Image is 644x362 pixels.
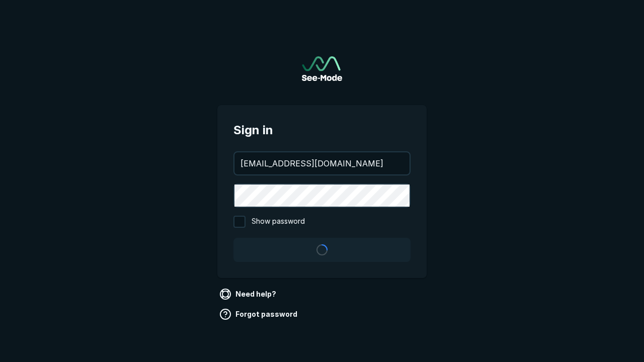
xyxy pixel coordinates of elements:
a: Forgot password [217,306,301,322]
input: your@email.com [234,152,410,174]
a: Need help? [217,286,280,302]
img: See-Mode Logo [302,56,342,81]
span: Show password [252,216,305,228]
a: Go to sign in [302,56,342,81]
span: Sign in [233,121,411,139]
